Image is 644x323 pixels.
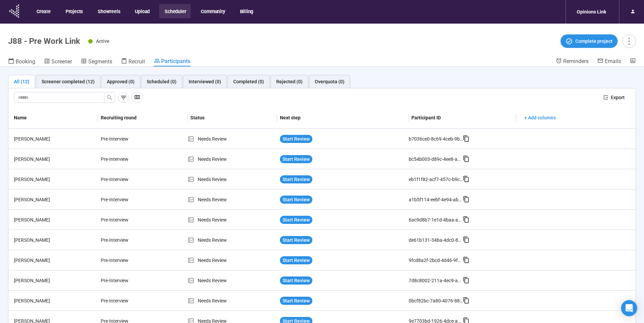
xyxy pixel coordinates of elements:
[8,107,98,129] th: Name
[107,95,112,100] span: search
[14,78,29,85] div: All (12)
[575,37,613,45] span: Complete project
[188,196,277,203] div: Needs Review
[409,277,463,284] div: 7d8c8002-211a-4ec9-a38d-2506cc201a6b
[189,78,221,85] div: Interviewed (0)
[121,58,145,66] a: Recruit
[128,58,145,65] span: Recruit
[611,94,625,101] span: Export
[11,257,98,264] div: [PERSON_NAME]
[188,155,277,163] div: Needs Review
[573,5,610,18] div: Opinions Link
[11,196,98,203] div: [PERSON_NAME]
[188,216,277,224] div: Needs Review
[188,297,277,304] div: Needs Review
[195,4,230,18] button: Community
[42,78,95,85] div: Screener completed (12)
[409,196,463,203] div: a1b5f114-eebf-4e94-ab47-f2a37ac2df84
[277,107,409,129] th: Next step
[11,135,98,143] div: [PERSON_NAME]
[622,34,636,48] button: more
[104,92,115,103] button: search
[11,176,98,183] div: [PERSON_NAME]
[409,257,463,264] div: 9fcd8a2f-2bcd-4d46-9f3a-e94f2fb6d80d
[98,107,188,129] th: Recruiting round
[409,176,463,183] div: eb1f1f82-acf7-457c-b9c4-dfd9f329fec0
[16,58,35,65] span: Booking
[44,58,72,66] a: Screener
[603,95,608,100] span: export
[283,155,310,163] span: Start Review
[283,135,310,143] span: Start Review
[98,213,149,226] div: Pre-Interview
[283,236,310,244] span: Start Review
[283,297,310,304] span: Start Review
[280,276,312,285] button: Start Review
[315,78,344,85] div: Overquota (0)
[98,173,149,186] div: Pre-Interview
[98,254,149,267] div: Pre-Interview
[409,297,463,304] div: 0bcf82bc-7a80-4076-882f-9a3f04192bf9
[98,274,149,287] div: Pre-Interview
[154,58,190,66] a: Participants
[96,38,110,44] span: Active
[188,277,277,284] div: Needs Review
[283,257,310,264] span: Start Review
[188,257,277,264] div: Needs Review
[276,78,303,85] div: Rejected (0)
[280,196,312,204] button: Start Review
[161,58,190,64] span: Participants
[188,107,277,129] th: Status
[280,236,312,244] button: Start Review
[283,277,310,284] span: Start Review
[409,135,463,143] div: b7036ce0-8c69-4ceb-9b25-3a4f945962f7
[519,112,561,123] button: + Add columns
[98,153,149,166] div: Pre-Interview
[280,256,312,264] button: Start Review
[283,176,310,183] span: Start Review
[188,236,277,244] div: Needs Review
[11,236,98,244] div: [PERSON_NAME]
[107,78,135,85] div: Approved (0)
[147,78,176,85] div: Scheduled (0)
[409,236,463,244] div: de61b131-34ba-4dc0-8e62-d19d5d8941bd
[605,58,621,64] span: Emails
[280,175,312,183] button: Start Review
[98,133,149,145] div: Pre-Interview
[556,58,589,66] a: Reminders
[60,4,88,18] button: Projects
[524,114,556,121] span: + Add columns
[188,135,277,143] div: Needs Review
[597,58,621,66] a: Emails
[159,4,191,18] button: Scheduler
[11,216,98,224] div: [PERSON_NAME]
[233,78,264,85] div: Completed (0)
[88,58,112,65] span: Segments
[98,294,149,307] div: Pre-Interview
[11,277,98,284] div: [PERSON_NAME]
[283,216,310,224] span: Start Review
[98,234,149,246] div: Pre-Interview
[31,4,55,18] button: Create
[280,135,312,143] button: Start Review
[11,297,98,304] div: [PERSON_NAME]
[409,107,516,129] th: Participant ID
[92,4,125,18] button: Showreels
[188,176,277,183] div: Needs Review
[81,58,112,66] a: Segments
[98,193,149,206] div: Pre-Interview
[563,58,589,64] span: Reminders
[280,297,312,305] button: Start Review
[409,155,463,163] div: bc54b003-d89c-4ee8-a948-8feec2ac6cf3
[409,216,463,224] div: 6ac9d8b7-1e1d-4baa-a860-b900a8b3bf6f
[280,216,312,224] button: Start Review
[621,300,637,316] div: Open Intercom Messenger
[8,58,35,66] a: Booking
[560,34,618,48] button: Complete project
[51,58,72,65] span: Screener
[235,4,258,18] button: Billing
[598,92,630,103] button: exportExport
[8,36,80,46] h1: J88 - Pre Work Link
[280,155,312,163] button: Start Review
[11,155,98,163] div: [PERSON_NAME]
